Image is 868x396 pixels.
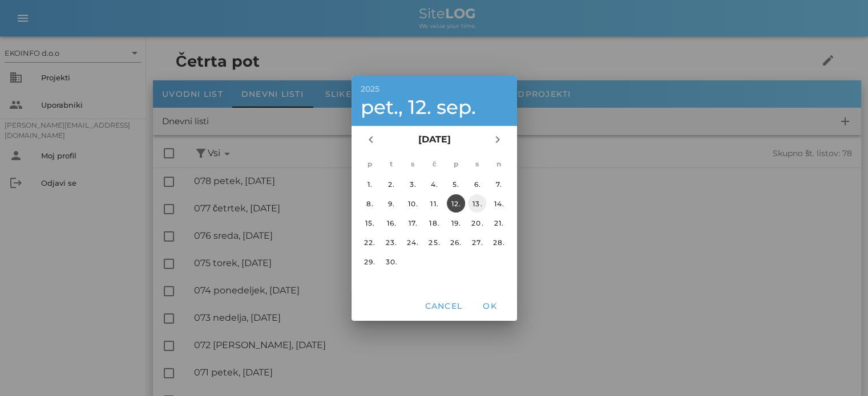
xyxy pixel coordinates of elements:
[360,233,378,251] button: 22.
[360,154,380,174] th: p
[490,238,508,246] div: 28.
[424,301,462,311] span: Cancel
[446,175,465,193] button: 5.
[425,238,443,246] div: 25.
[467,154,487,174] th: s
[360,199,378,207] div: 8.
[490,199,508,207] div: 14.
[424,154,445,174] th: č
[425,233,443,251] button: 25.
[382,257,400,266] div: 30.
[360,194,378,213] button: 8.
[382,218,400,227] div: 16.
[382,175,400,193] button: 2.
[490,233,508,251] button: 28.
[811,341,868,396] div: Pripomoček za klepet
[382,238,400,246] div: 23.
[476,301,503,311] span: OK
[403,238,422,246] div: 24.
[468,214,486,232] button: 20.
[403,199,422,207] div: 10.
[382,199,400,207] div: 9.
[360,179,378,188] div: 1.
[468,175,486,193] button: 6.
[361,97,508,117] div: pet., 12. sep.
[425,214,443,232] button: 18.
[468,233,486,251] button: 27.
[413,128,455,151] button: [DATE]
[490,175,508,193] button: 7.
[490,218,508,227] div: 21.
[446,179,465,188] div: 5.
[468,238,486,246] div: 27.
[360,238,378,246] div: 22.
[382,179,400,188] div: 2.
[445,154,466,174] th: p
[361,85,508,93] div: 2025
[361,129,381,150] button: Prejšnji mesec
[382,252,400,271] button: 30.
[360,218,378,227] div: 15.
[403,194,422,213] button: 10.
[811,341,868,396] iframe: Chat Widget
[471,296,508,316] button: OK
[490,214,508,232] button: 21.
[446,233,465,251] button: 26.
[360,175,378,193] button: 1.
[403,175,422,193] button: 3.
[491,133,504,146] i: chevron_right
[468,199,486,207] div: 13.
[487,129,508,150] button: Naslednji mesec
[360,257,378,266] div: 29.
[382,214,400,232] button: 16.
[402,154,423,174] th: s
[446,218,465,227] div: 19.
[360,252,378,271] button: 29.
[468,218,486,227] div: 20.
[468,194,486,213] button: 13.
[425,179,443,188] div: 4.
[446,238,465,246] div: 26.
[425,175,443,193] button: 4.
[419,296,467,316] button: Cancel
[360,214,378,232] button: 15.
[446,214,465,232] button: 19.
[381,154,401,174] th: t
[468,179,486,188] div: 6.
[425,194,443,213] button: 11.
[403,214,422,232] button: 17.
[490,194,508,213] button: 14.
[446,194,465,213] button: 12.
[382,194,400,213] button: 9.
[425,218,443,227] div: 18.
[425,199,443,207] div: 11.
[382,233,400,251] button: 23.
[403,233,422,251] button: 24.
[403,218,422,227] div: 17.
[364,133,378,146] i: chevron_left
[446,199,465,207] div: 12.
[490,179,508,188] div: 7.
[403,179,422,188] div: 3.
[488,154,509,174] th: n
